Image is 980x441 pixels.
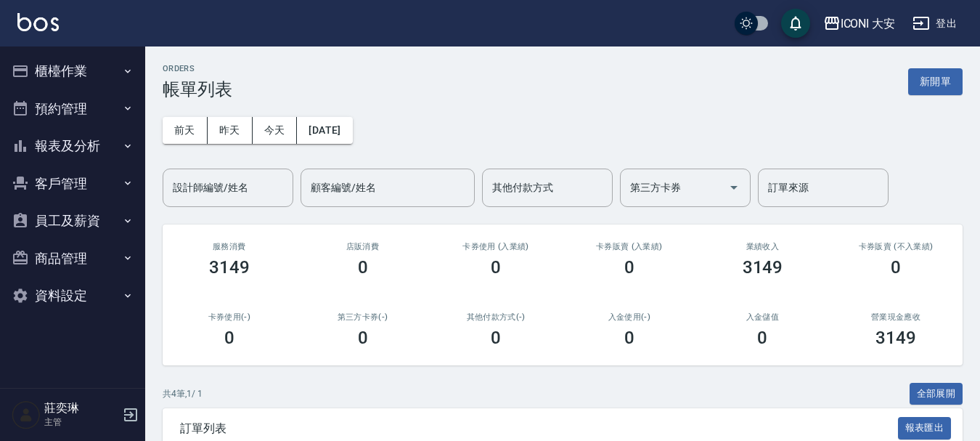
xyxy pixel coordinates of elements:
div: ICONI 大安 [841,15,896,33]
h2: 入金儲值 [714,312,812,322]
h3: 3149 [875,328,916,348]
button: 員工及薪資 [6,202,139,240]
button: save [781,9,810,38]
button: 商品管理 [6,240,139,278]
h3: 0 [757,328,767,348]
button: 昨天 [208,117,253,144]
h2: 營業現金應收 [846,312,945,322]
button: 今天 [253,117,298,144]
h3: 0 [891,257,901,278]
button: 資料設定 [6,277,139,315]
h3: 0 [358,328,368,348]
button: 預約管理 [6,90,139,128]
button: 報表匯出 [898,417,952,440]
button: 全部展開 [910,383,963,405]
h2: 卡券使用(-) [180,312,279,322]
h3: 3149 [209,257,250,278]
button: 新開單 [908,68,963,95]
h3: 0 [624,257,634,278]
h2: 卡券販賣 (入業績) [580,242,679,251]
h3: 服務消費 [180,242,279,251]
h2: 卡券使用 (入業績) [446,242,545,251]
a: 新開單 [908,74,963,88]
button: 前天 [163,117,208,144]
button: ICONI 大安 [817,9,902,39]
h2: 卡券販賣 (不入業績) [846,242,945,251]
button: [DATE] [297,117,352,144]
img: Logo [17,13,59,31]
button: 報表及分析 [6,127,139,165]
a: 報表匯出 [898,421,952,434]
h2: ORDERS [163,64,232,73]
h3: 3149 [743,257,783,278]
img: Person [12,400,41,429]
h2: 其他付款方式(-) [446,312,545,322]
h2: 第三方卡券(-) [314,312,412,322]
button: Open [722,176,746,199]
button: 登出 [907,10,963,37]
button: 櫃檯作業 [6,52,139,90]
h3: 0 [358,257,368,278]
button: 客戶管理 [6,165,139,203]
h3: 帳單列表 [163,79,232,100]
span: 訂單列表 [180,421,898,436]
h3: 0 [624,328,634,348]
h2: 店販消費 [314,242,412,251]
h5: 莊奕琳 [44,401,118,416]
h3: 0 [491,257,501,278]
h2: 入金使用(-) [580,312,679,322]
p: 主管 [44,416,118,429]
h2: 業績收入 [714,242,812,251]
p: 共 4 筆, 1 / 1 [163,387,203,400]
h3: 0 [491,328,501,348]
h3: 0 [224,328,234,348]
